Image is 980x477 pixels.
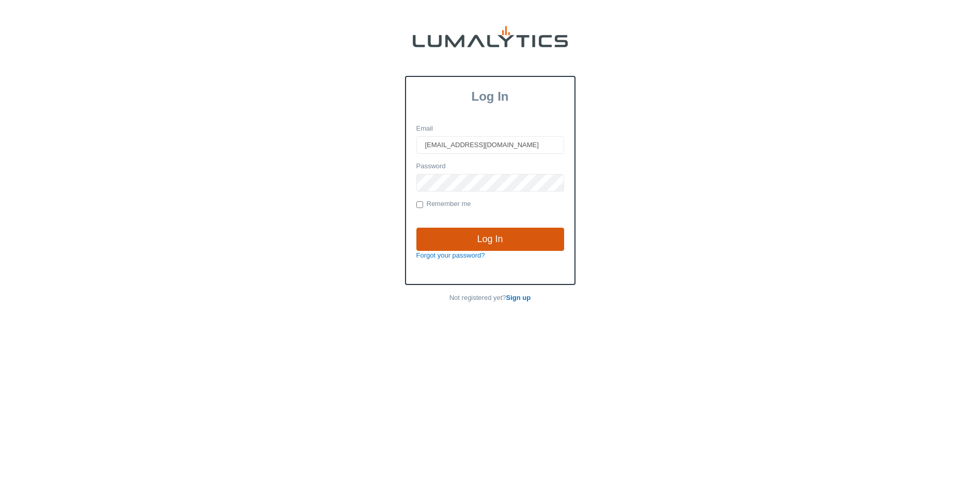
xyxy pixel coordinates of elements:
label: Email [416,124,433,134]
label: Remember me [416,199,471,210]
input: Log In [416,228,564,251]
a: Sign up [506,294,531,301]
label: Password [416,162,446,171]
img: lumalytics-black-e9b537c871f77d9ce8d3a6940f85695cd68c596e3f819dc492052d1098752254.png [413,26,568,47]
h3: Log In [406,89,574,104]
p: Not registered yet? [405,293,575,303]
input: Email [416,136,564,154]
a: Forgot your password? [416,251,485,259]
input: Remember me [416,201,423,208]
